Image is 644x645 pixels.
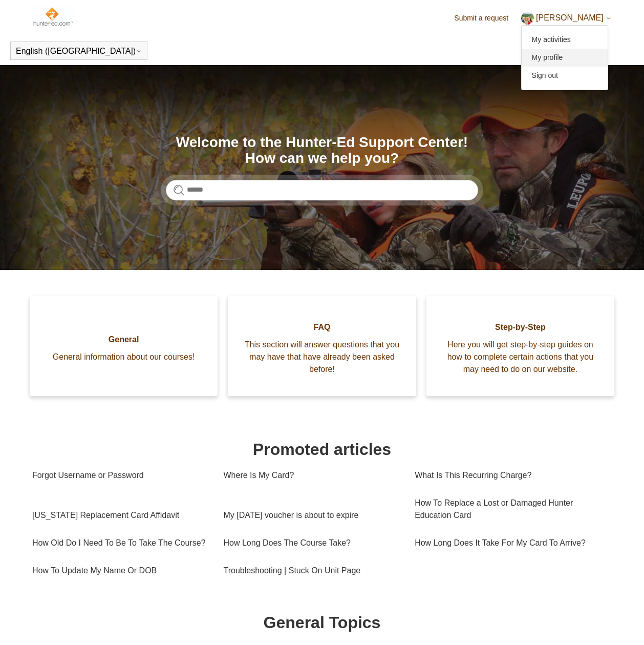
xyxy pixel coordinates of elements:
[228,296,416,396] a: FAQ This section will answer questions that you may have that have already been asked before!
[32,557,208,585] a: How To Update My Name Or DOB
[536,13,604,22] span: [PERSON_NAME]
[16,47,142,56] button: English ([GEOGRAPHIC_DATA])
[32,437,612,462] h1: Promoted articles
[415,462,606,489] a: What Is This Recurring Charge?
[415,489,606,529] a: How To Replace a Lost or Damaged Hunter Education Card
[442,339,599,376] span: Here you will get step-by-step guides on how to complete certain actions that you may need to do ...
[522,67,608,85] a: Sign out
[32,462,208,489] a: Forgot Username or Password
[45,351,202,363] span: General information about our courses!
[224,557,400,585] a: Troubleshooting | Stuck On Unit Page
[32,529,208,557] a: How Old Do I Need To Be To Take The Course?
[30,296,218,396] a: General General information about our courses!
[521,12,612,25] button: [PERSON_NAME]
[224,462,400,489] a: Where Is My Card?
[166,180,478,200] input: Search
[224,502,400,529] a: My [DATE] voucher is about to expire
[32,6,74,27] img: Hunter-Ed Help Center home page
[243,339,400,376] span: This section will answer questions that you may have that have already been asked before!
[32,502,208,529] a: [US_STATE] Replacement Card Affidavit
[166,135,478,167] h1: Welcome to the Hunter-Ed Support Center! How can we help you?
[454,13,519,24] a: Submit a request
[522,31,608,49] a: My activities
[224,529,400,557] a: How Long Does The Course Take?
[442,321,599,334] span: Step-by-Step
[243,321,400,334] span: FAQ
[32,610,612,635] h1: General Topics
[45,334,202,346] span: General
[522,49,608,67] a: My profile
[426,296,614,396] a: Step-by-Step Here you will get step-by-step guides on how to complete certain actions that you ma...
[415,529,606,557] a: How Long Does It Take For My Card To Arrive?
